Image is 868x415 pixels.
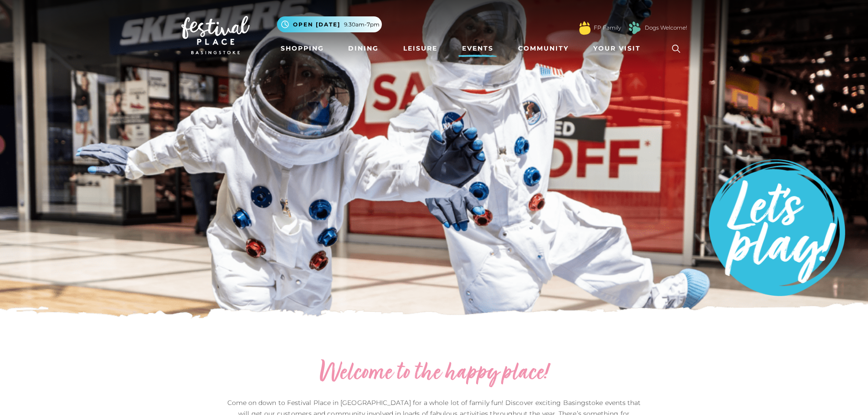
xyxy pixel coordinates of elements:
[593,44,641,53] span: Your Visit
[344,40,382,57] a: Dining
[590,40,649,57] a: Your Visit
[225,359,644,388] h2: Welcome to the happy place!
[277,16,382,32] button: Open [DATE] 9.30am-7pm
[400,40,441,57] a: Leisure
[293,20,340,29] span: Open [DATE]
[514,40,572,57] a: Community
[344,20,380,29] span: 9.30am-7pm
[277,40,328,57] a: Shopping
[594,24,621,32] a: FP Family
[645,24,687,32] a: Dogs Welcome!
[458,40,497,57] a: Events
[181,16,250,54] img: Festival Place Logo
